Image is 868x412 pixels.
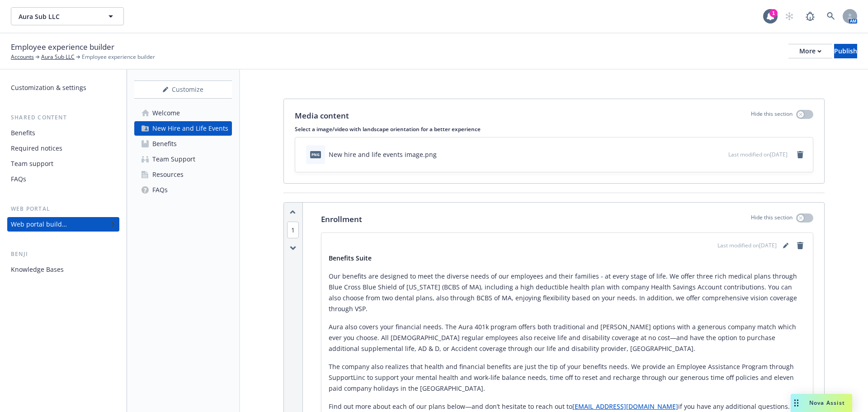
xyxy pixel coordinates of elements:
div: More [799,44,821,58]
p: Hide this section [751,110,793,122]
div: Team support [11,156,53,171]
div: Benji [7,250,119,259]
a: Team Support [134,152,232,166]
a: Resources [134,167,232,182]
button: preview file [717,150,725,159]
div: Team Support [152,152,195,166]
div: Resources [152,167,184,182]
button: Publish [834,44,857,58]
p: Hide this section [751,213,793,225]
div: Benefits [11,126,35,140]
p: Media content [295,110,349,122]
div: Welcome [152,106,180,120]
a: Team support [7,156,119,171]
a: Start snowing [780,7,798,25]
a: Aura Sub LLC [41,53,75,61]
div: 1 [769,9,778,17]
a: Search [822,7,840,25]
div: Knowledge Bases [11,262,64,277]
strong: Benefits Suite [329,254,372,262]
div: Shared content [7,113,119,122]
button: Aura Sub LLC [11,7,124,25]
div: Benefits [152,137,177,151]
a: New Hire and Life Events [134,121,232,136]
span: Last modified on [DATE] [717,242,777,250]
p: Aura also covers your financial needs. The Aura 401k program offers both traditional and [PERSON_... [329,322,806,354]
div: Publish [834,44,857,58]
div: New Hire and Life Events [152,121,228,136]
a: Knowledge Bases [7,262,119,277]
p: The company also realizes that health and financial benefits are just the tip of your benefits ne... [329,361,806,394]
a: editPencil [780,240,791,251]
a: Welcome [134,106,232,120]
span: Nova Assist [809,399,845,407]
button: Customize [134,81,232,99]
span: Employee experience builder [11,41,114,53]
a: FAQs [134,183,232,197]
a: remove [795,240,806,251]
div: Customization & settings [11,81,86,95]
p: Find out more about each of our plans below—and don’t hesitate to reach out to if you have any ad... [329,401,806,412]
span: 1 [287,222,299,238]
button: Nova Assist [791,394,852,412]
button: download file [702,150,709,159]
div: Drag to move [791,394,802,412]
span: Last modified on [DATE] [728,151,788,158]
p: Enrollment [321,213,362,225]
p: Our benefits are designed to meet the diverse needs of our employees and their families - at ever... [329,271,806,314]
a: [EMAIL_ADDRESS][DOMAIN_NAME] [572,402,678,411]
a: Benefits [7,126,119,140]
span: png [310,151,321,158]
a: Accounts [11,53,34,61]
button: 1 [287,225,299,235]
button: More [788,44,832,58]
a: remove [795,149,806,160]
div: Required notices [11,141,62,156]
p: Select a image/video with landscape orientation for a better experience [295,125,813,133]
a: Web portal builder [7,217,119,232]
div: Web portal [7,204,119,213]
span: Employee experience builder [82,53,155,61]
div: Web portal builder [11,217,67,232]
a: FAQs [7,172,119,186]
a: Customization & settings [7,81,119,95]
span: Aura Sub LLC [19,12,97,21]
div: FAQs [152,183,168,197]
a: Report a Bug [801,7,819,25]
a: Required notices [7,141,119,156]
div: FAQs [11,172,26,186]
a: Benefits [134,137,232,151]
div: New hire and life events image.png [329,150,437,159]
